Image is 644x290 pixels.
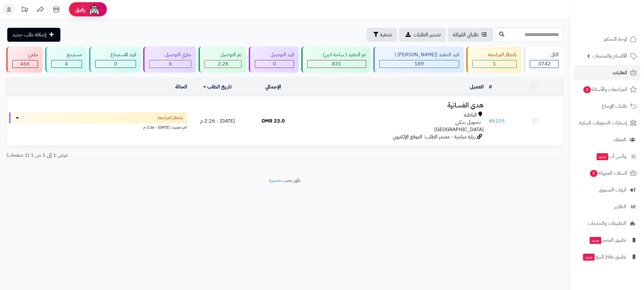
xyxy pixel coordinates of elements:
[114,60,117,68] span: 0
[455,119,481,126] span: تـحـويـل بـنـكـي
[367,28,397,42] button: تصفية
[574,233,640,248] a: تطبيق المتجرجديد
[261,117,285,125] span: 23.0 OMR
[200,117,235,125] span: [DATE] - 2:26 م
[380,60,459,68] div: 189
[538,60,551,68] span: 3742
[205,60,241,68] div: 2245
[95,60,136,68] div: 0
[17,3,33,17] a: تحديثات المنصة
[574,115,640,130] a: إشعارات التحويلات البنكية
[12,31,46,39] span: إضافة طلب جديد
[473,60,516,68] div: 1
[472,51,517,58] div: بانتظار المراجعة
[380,31,392,39] span: تصفية
[414,31,441,39] span: تصدير الطلبات
[590,170,598,177] span: 5
[149,51,191,58] div: جاري التوصيل
[590,237,601,244] span: جديد
[158,115,183,121] span: بانتظار المراجعة
[583,86,591,93] span: 2
[464,112,477,119] span: الباطنة
[530,51,559,58] div: الكل
[489,83,492,91] a: #
[574,216,640,231] a: التطبيقات والخدمات
[470,83,484,91] a: العميل
[465,46,523,73] a: بانتظار المراجعة 1
[583,85,627,94] span: المراجعات والأسئلة
[273,60,276,68] span: 0
[448,28,493,42] a: طلباتي المُوكلة
[489,117,492,125] span: #
[255,60,294,68] div: 0
[596,152,626,161] span: وآتس آب
[20,60,30,68] span: 466
[592,51,627,60] span: الأقسام والمنتجات
[588,219,626,228] span: التطبيقات والخدمات
[582,252,626,261] span: تطبيق نقاط البيع
[493,60,496,68] span: 1
[44,46,88,73] a: مسترجع 4
[51,51,82,58] div: مسترجع
[150,60,191,68] div: 6
[602,102,627,111] span: طلبات الإرجاع
[169,60,172,68] span: 6
[574,99,640,114] a: طلبات الإرجاع
[65,60,68,68] span: 4
[2,152,285,159] div: عرض 1 إلى 1 من 1 (1 صفحات)
[589,169,627,178] span: السلات المتروكة
[434,126,484,133] span: [GEOGRAPHIC_DATA]
[601,16,638,29] img: logo-2.png
[379,51,459,58] div: قيد التنفيذ ([PERSON_NAME] )
[489,117,505,125] a: #6105
[579,118,627,127] span: إشعارات التحويلات البنكية
[265,83,281,91] a: الإجمالي
[589,236,626,245] span: تطبيق المتجر
[574,166,640,181] a: السلات المتروكة5
[574,82,640,97] a: المراجعات والأسئلة2
[205,51,242,58] div: تم التوصيل
[597,153,608,160] span: جديد
[614,202,626,211] span: التقارير
[269,177,280,184] a: متجرة
[175,83,187,91] a: الحالة
[614,135,626,144] span: العملاء
[414,60,424,68] span: 189
[574,199,640,214] a: التقارير
[255,51,294,58] div: قيد التوصيل
[197,46,248,73] a: تم التوصيل 2.2K
[599,185,626,194] span: أدوات التسويق
[393,133,475,141] span: زيارة مباشرة - مصدر الطلب: الموقع الإلكتروني
[5,46,44,73] a: ملغي 466
[583,254,595,261] span: جديد
[523,46,565,73] a: الكل3742
[142,46,197,73] a: جاري التوصيل 6
[7,28,60,42] a: إضافة طلب جديد
[13,60,38,68] div: 466
[574,149,640,164] a: وآتس آبجديد
[75,6,85,13] span: رفيق
[304,102,484,109] h3: هدى الغسانية
[399,28,446,42] a: تصدير الطلبات
[12,51,38,58] div: ملغي
[574,249,640,264] a: تطبيق نقاط البيعجديد
[613,68,627,77] span: الطلبات
[574,65,640,80] a: الطلبات
[88,3,101,16] img: ai-face.png
[372,46,465,73] a: قيد التنفيذ ([PERSON_NAME] ) 189
[574,32,640,47] a: لوحة التحكم
[307,51,366,58] div: تم التنفيذ ( ساحة اتين)
[95,51,136,58] div: قيد الاسترجاع
[332,60,341,68] span: 831
[218,60,229,68] span: 2.2K
[574,132,640,147] a: العملاء
[203,83,232,91] a: تاريخ الطلب
[604,35,627,44] span: لوحة التحكم
[453,31,479,39] span: طلباتي المُوكلة
[248,46,300,73] a: قيد التوصيل 0
[88,46,142,73] a: قيد الاسترجاع 0
[300,46,372,73] a: تم التنفيذ ( ساحة اتين) 831
[9,124,187,130] div: اخر تحديث: [DATE] - 2:26 م
[308,60,366,68] div: 831
[52,60,82,68] div: 4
